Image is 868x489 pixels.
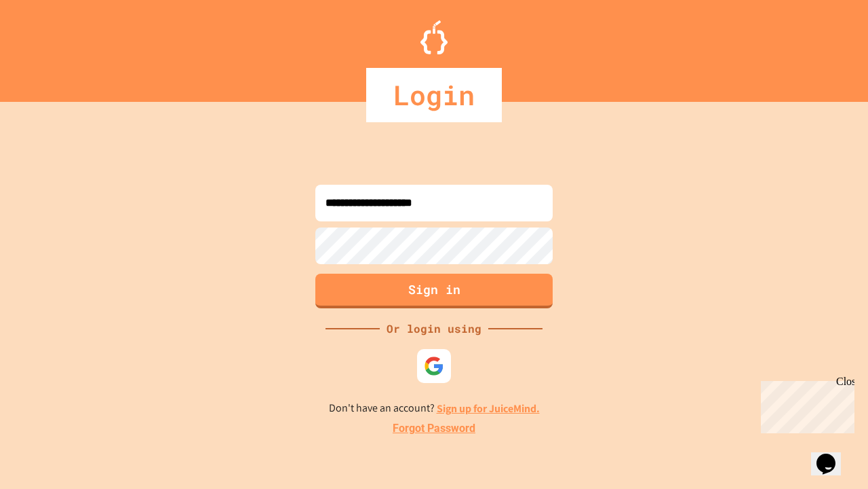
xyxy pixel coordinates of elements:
div: Or login using [380,321,488,337]
a: Sign up for JuiceMind. [437,401,540,416]
p: Don't have an account? [329,400,540,417]
a: Forgot Password [393,420,475,437]
div: Chat with us now!Close [5,5,94,86]
img: google-icon.svg [424,356,444,376]
iframe: chat widget [755,376,854,433]
div: Login [366,68,502,122]
button: Sign in [315,274,553,308]
img: Logo.svg [420,20,448,54]
iframe: chat widget [811,435,854,475]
